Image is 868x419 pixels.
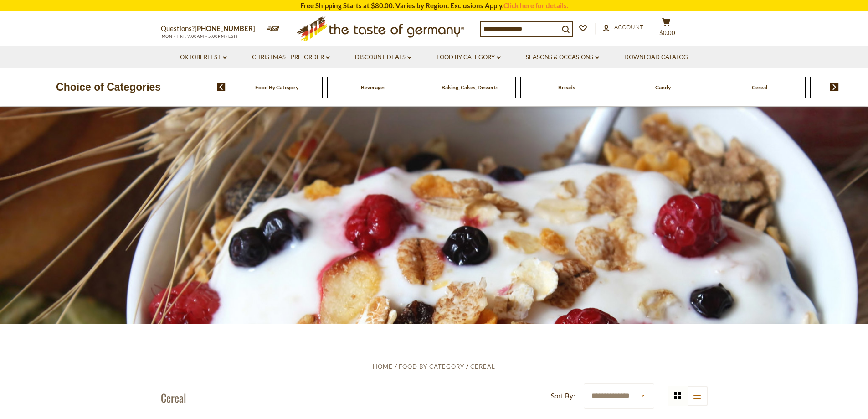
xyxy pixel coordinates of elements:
[217,83,226,91] img: previous arrow
[355,52,411,62] a: Discount Deals
[659,29,675,36] span: $0.00
[361,84,385,91] a: Beverages
[503,1,568,10] a: Click here for details.
[614,23,643,31] span: Account
[830,83,839,91] img: next arrow
[655,84,671,91] a: Candy
[161,391,186,404] h1: Cereal
[161,23,262,35] p: Questions?
[470,363,495,370] a: Cereal
[161,34,238,39] span: MON - FRI, 9:00AM - 5:00PM (EST)
[603,22,643,32] a: Account
[752,84,767,91] a: Cereal
[653,18,680,41] button: $0.00
[399,363,464,370] a: Food By Category
[373,363,393,370] a: Home
[442,84,498,91] a: Baking, Cakes, Desserts
[526,52,599,62] a: Seasons & Occasions
[624,52,688,62] a: Download Catalog
[437,52,501,62] a: Food By Category
[558,84,575,91] a: Breads
[551,390,575,402] label: Sort By:
[255,84,298,91] a: Food By Category
[195,24,255,32] a: [PHONE_NUMBER]
[180,52,227,62] a: Oktoberfest
[252,52,330,62] a: Christmas - PRE-ORDER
